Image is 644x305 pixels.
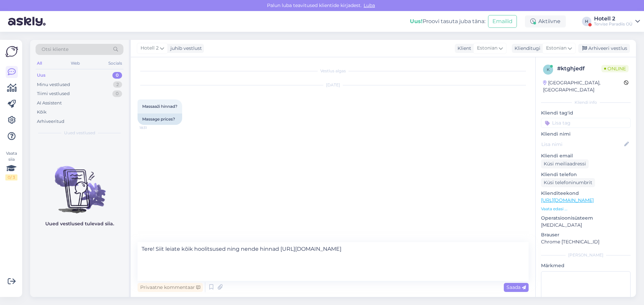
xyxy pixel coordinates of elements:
p: Kliendi email [541,152,631,159]
div: Klient [455,45,471,52]
img: Askly Logo [5,45,18,58]
div: juhib vestlust [168,45,202,52]
div: Vaata siia [5,150,17,180]
div: [GEOGRAPHIC_DATA], [GEOGRAPHIC_DATA] [543,79,624,93]
input: Lisa nimi [541,141,623,148]
div: Socials [107,59,123,68]
img: No chats [30,154,129,214]
div: Minu vestlused [37,81,70,88]
span: Estonian [546,45,567,52]
div: Arhiveeri vestlus [578,44,630,53]
a: [URL][DOMAIN_NAME] [541,197,594,203]
div: Proovi tasuta juba täna: [410,17,485,25]
span: Hotell 2 [141,45,159,52]
div: Küsi meiliaadressi [541,159,589,168]
div: Aktiivne [525,15,566,27]
span: 18:31 [140,125,165,130]
div: Vestlus algas [138,68,529,74]
p: Kliendi nimi [541,131,631,138]
p: Brauser [541,231,631,238]
p: Uued vestlused tulevad siia. [45,220,114,227]
div: 0 [112,72,122,79]
p: [MEDICAL_DATA] [541,222,631,229]
span: Luba [362,2,377,8]
p: Klienditeekond [541,190,631,197]
div: Tiimi vestlused [37,90,70,97]
p: Märkmed [541,262,631,269]
div: All [36,59,43,68]
p: Kliendi telefon [541,171,631,178]
div: H [582,17,591,26]
div: 0 [112,90,122,97]
div: 0 / 3 [5,174,17,180]
span: Massaaži hinnad? [142,104,177,109]
div: AI Assistent [37,100,62,106]
p: Vaata edasi ... [541,206,631,212]
span: Uued vestlused [64,130,95,136]
div: Web [69,59,81,68]
span: Saada [506,284,526,290]
div: Uus [37,72,46,79]
p: Chrome [TECHNICAL_ID] [541,238,631,245]
div: # ktghjedf [557,65,601,73]
div: Kõik [37,109,47,116]
b: Uus! [410,18,423,24]
span: Online [601,65,629,72]
input: Lisa tag [541,118,631,128]
div: Hotell 2 [594,16,633,21]
div: Klienditugi [512,45,540,52]
div: Privaatne kommentaar [138,283,203,292]
span: Estonian [477,45,497,52]
p: Operatsioonisüsteem [541,215,631,222]
a: Hotell 2Tervise Paradiis OÜ [594,16,640,27]
div: Küsi telefoninumbrit [541,178,595,187]
span: k [547,67,550,72]
textarea: Tere! Siit leiate kõik hoolitsused ning nende hinnad [URL][DOMAIN_NAME] [138,242,529,281]
div: Massage prices? [138,113,182,125]
div: 2 [113,81,122,88]
span: Otsi kliente [42,46,68,53]
div: [DATE] [138,82,529,88]
div: Kliendi info [541,99,631,105]
div: [PERSON_NAME] [541,252,631,258]
button: Emailid [488,15,517,28]
div: Arhiveeritud [37,118,64,125]
p: Kliendi tag'id [541,109,631,117]
div: Tervise Paradiis OÜ [594,21,633,27]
